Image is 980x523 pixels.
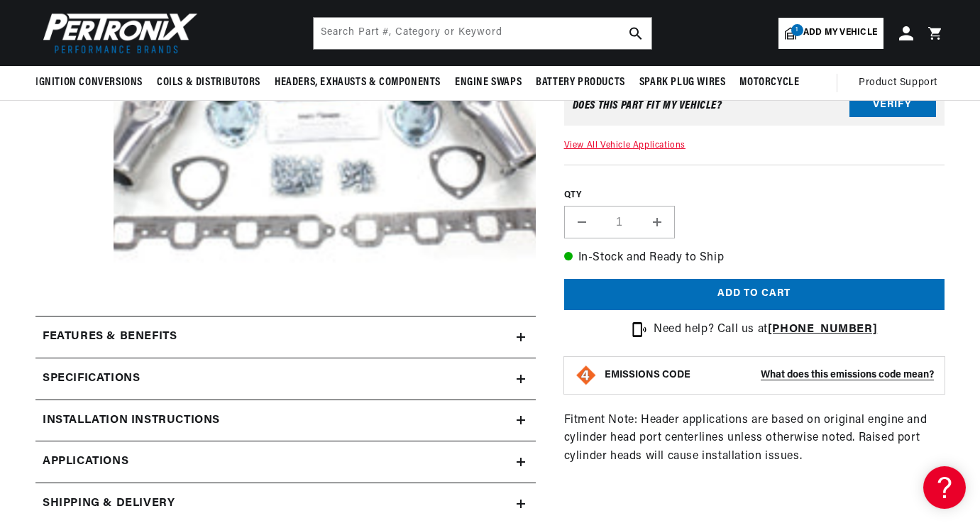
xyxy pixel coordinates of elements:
[732,66,806,99] summary: Motorcycle
[849,94,936,116] button: Verify
[43,412,220,430] h2: Installation instructions
[35,400,536,441] summary: Installation instructions
[564,141,686,149] a: View All Vehicle Applications
[314,18,651,49] input: Search Part #, Category or Keyword
[768,324,877,335] a: [PHONE_NUMBER]
[455,75,522,90] span: Engine Swaps
[803,26,877,40] span: Add my vehicle
[564,189,945,202] label: QTY
[275,75,441,90] span: Headers, Exhausts & Components
[35,9,199,57] img: Pertronix
[150,66,268,99] summary: Coils & Distributors
[739,75,799,90] span: Motorcycle
[859,75,937,91] span: Product Support
[157,75,260,90] span: Coils & Distributors
[529,66,632,99] summary: Battery Products
[859,66,945,100] summary: Product Support
[35,441,536,483] a: Applications
[43,495,175,513] h2: Shipping & Delivery
[778,18,883,49] a: 1Add my vehicle
[564,249,945,268] p: In-Stock and Ready to Ship
[605,369,690,380] strong: EMISSIONS CODE
[536,75,625,90] span: Battery Products
[35,316,536,358] summary: Features & Benefits
[43,370,140,388] h2: Specifications
[654,321,877,339] p: Need help? Call us at
[632,66,733,99] summary: Spark Plug Wires
[791,24,803,36] span: 1
[43,453,128,471] span: Applications
[564,278,945,310] button: Add to cart
[639,75,726,90] span: Spark Plug Wires
[43,328,177,346] h2: Features & Benefits
[605,368,934,381] button: EMISSIONS CODEWhat does this emissions code mean?
[268,66,448,99] summary: Headers, Exhausts & Components
[575,363,598,386] img: Emissions code
[448,66,529,99] summary: Engine Swaps
[35,75,143,90] span: Ignition Conversions
[35,66,150,99] summary: Ignition Conversions
[761,369,934,380] strong: What does this emissions code mean?
[35,358,536,400] summary: Specifications
[573,99,722,111] div: Does This part fit My vehicle?
[620,18,651,49] button: search button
